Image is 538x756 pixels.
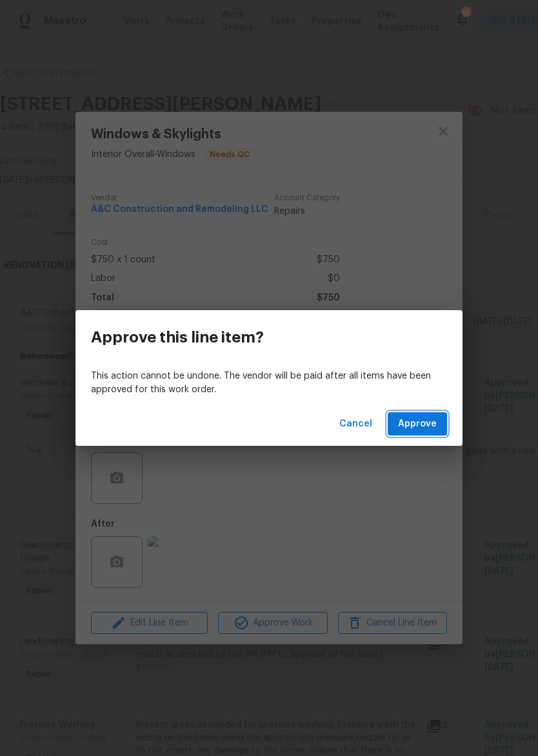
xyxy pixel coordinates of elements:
span: Cancel [339,416,372,432]
p: This action cannot be undone. The vendor will be paid after all items have been approved for this... [91,370,447,397]
span: Approve [398,416,437,432]
h3: Approve this line item? [91,328,264,346]
button: Cancel [334,412,377,436]
button: Approve [388,412,447,436]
